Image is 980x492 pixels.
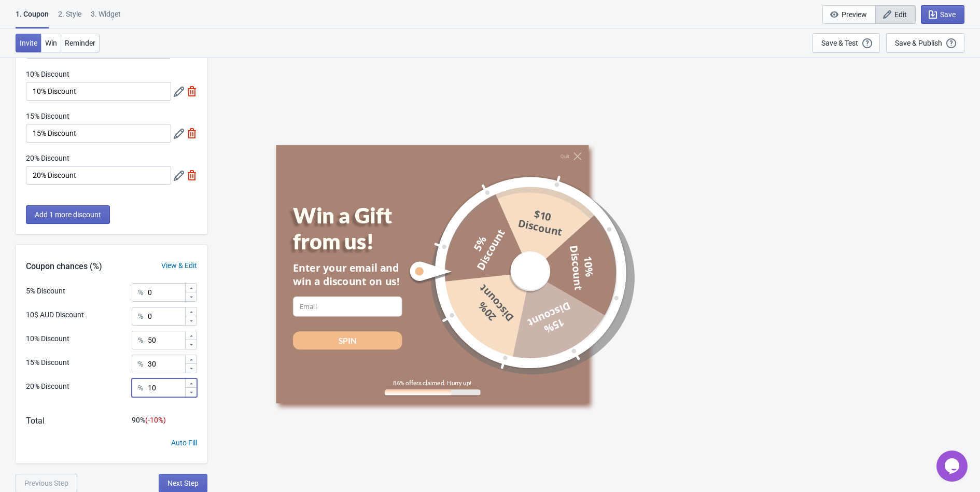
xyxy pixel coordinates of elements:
button: Save & Test [813,33,880,53]
div: % [138,382,143,394]
span: Save [940,10,956,19]
span: Reminder [65,39,95,47]
img: delete.svg [187,128,197,138]
label: 20% Discount [26,153,69,163]
div: Enter your email and win a discount on us! [293,261,402,288]
div: 10% Discount [26,333,69,344]
input: Chance [147,378,185,397]
button: Save [921,5,964,24]
div: 15% Discount [26,357,69,368]
span: Add 1 more discount [35,210,101,219]
div: Auto Fill [171,438,197,448]
div: SPIN [339,335,357,346]
iframe: chat widget [936,451,970,482]
div: % [138,286,143,299]
div: Quit [561,153,569,159]
input: Chance [147,355,185,373]
div: Coupon chances (%) [16,260,113,273]
div: 3. Widget [91,9,121,27]
span: Next Step [167,479,199,487]
input: Email [293,297,402,317]
div: 2 . Style [58,9,81,27]
span: Preview [842,10,867,19]
div: 86% offers claimed. Hurry up! [385,379,481,387]
button: Add 1 more discount [26,205,110,224]
button: Win [41,34,61,52]
span: 90 % [132,416,166,424]
div: 5% Discount [26,286,65,297]
div: % [138,358,143,370]
div: View & Edit [151,260,207,271]
div: Win a Gift from us! [293,203,424,255]
input: Chance [147,307,185,326]
div: % [138,334,143,346]
span: Win [45,39,57,47]
label: 10% Discount [26,69,69,79]
div: 10$ AUD Discount [26,310,84,320]
input: Chance [147,283,185,302]
img: delete.svg [187,86,197,96]
span: (- 10 %) [145,416,166,424]
div: 1. Coupon [16,9,49,29]
button: Invite [16,34,41,52]
label: 15% Discount [26,111,69,121]
div: Save & Test [821,39,858,47]
img: delete.svg [187,170,197,180]
button: Reminder [61,34,100,52]
div: Total [26,415,45,427]
input: Chance [147,331,185,349]
span: Edit [894,10,907,19]
div: % [138,310,143,322]
div: Save & Publish [895,39,942,47]
button: Preview [822,5,876,24]
button: Save & Publish [886,33,964,53]
button: Edit [875,5,916,24]
div: 20% Discount [26,381,69,392]
span: Invite [20,39,37,47]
